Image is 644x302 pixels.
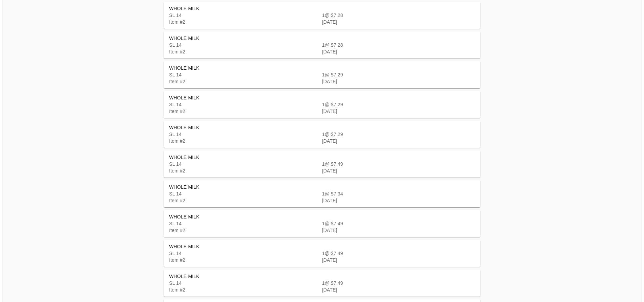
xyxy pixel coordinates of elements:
span: Item # 2 [169,49,185,54]
span: Item # 2 [169,168,185,173]
span: Item # 2 [169,79,185,84]
span: [DATE] [322,109,337,114]
span: [DATE] [322,228,337,233]
span: SL 14 [169,191,182,196]
span: SL 14 [169,42,182,48]
span: 1 @ $ 7.49 [322,251,343,256]
span: Item # 2 [169,287,185,293]
span: WHOLE MILK [169,243,475,250]
span: WHOLE MILK [169,65,475,71]
span: SL 14 [169,221,182,226]
span: SL 14 [169,280,182,286]
span: WHOLE MILK [169,124,475,131]
span: WHOLE MILK [169,184,475,190]
span: WHOLE MILK [169,213,475,220]
span: 1 @ $ 7.29 [322,72,343,77]
span: SL 14 [169,251,182,256]
span: 1 @ $ 7.49 [322,280,343,286]
span: [DATE] [322,257,337,263]
span: SL 14 [169,102,182,107]
span: 1 @ $ 7.28 [322,42,343,48]
span: WHOLE MILK [169,273,475,280]
span: [DATE] [322,168,337,173]
span: SL 14 [169,13,182,18]
span: 1 @ $ 7.29 [322,132,343,137]
span: Item # 2 [169,228,185,233]
span: 1 @ $ 7.49 [322,221,343,226]
span: 1 @ $ 7.34 [322,191,343,196]
span: WHOLE MILK [169,94,475,101]
span: Item # 2 [169,198,185,203]
span: WHOLE MILK [169,5,475,12]
span: [DATE] [322,138,337,144]
span: [DATE] [322,19,337,25]
span: [DATE] [322,198,337,203]
span: Item # 2 [169,138,185,144]
span: SL 14 [169,72,182,77]
span: 1 @ $ 7.29 [322,102,343,107]
span: [DATE] [322,287,337,293]
span: 1 @ $ 7.49 [322,161,343,167]
span: 1 @ $ 7.28 [322,13,343,18]
span: WHOLE MILK [169,154,475,161]
span: [DATE] [322,79,337,84]
span: WHOLE MILK [169,35,475,42]
span: SL 14 [169,132,182,137]
span: [DATE] [322,49,337,54]
span: Item # 2 [169,19,185,25]
span: SL 14 [169,161,182,167]
span: Item # 2 [169,109,185,114]
span: Item # 2 [169,257,185,263]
